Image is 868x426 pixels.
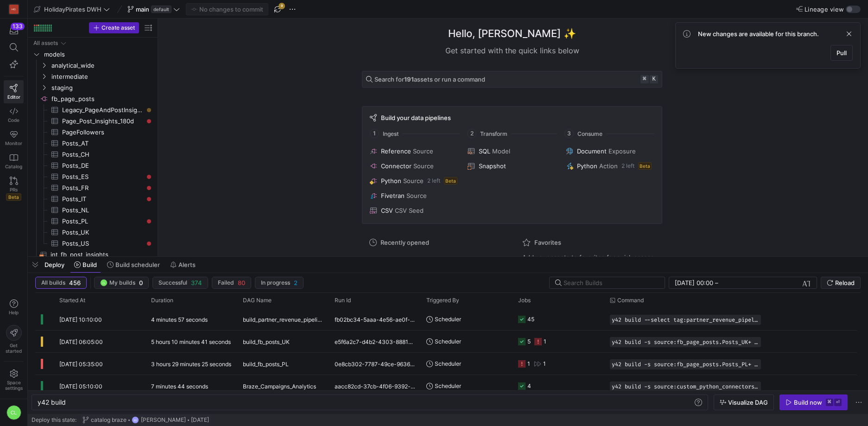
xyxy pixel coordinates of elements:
button: Getstarted [4,321,24,357]
span: build_fb_posts_PL [243,353,289,375]
span: In progress [261,280,290,286]
span: Duration [151,297,173,304]
div: Press SPACE to select this row. [32,127,154,138]
div: Press SPACE to select this row. [32,216,154,227]
span: Exposure [608,147,636,155]
span: Code [8,117,19,123]
h1: Hello, [PERSON_NAME] ✨ [448,26,576,41]
strong: 191 [404,76,414,83]
button: Visualize DAG [714,394,774,410]
div: 0e8cb302-7787-49ce-9636-754160b0ab17 [329,353,421,375]
span: Reload [835,279,855,286]
span: 80 [238,279,245,286]
div: 4 [527,375,531,397]
span: CSV [381,207,393,214]
button: All builds456 [35,277,87,289]
div: CL [100,279,108,286]
span: HolidayPirates DWH [44,6,101,13]
span: Source [406,192,427,199]
button: Build [70,257,101,273]
div: Press SPACE to select this row. [32,104,154,115]
button: 133 [4,22,24,39]
span: Started At [59,297,85,304]
span: Posts_US​​​​​​​​​ [62,238,143,249]
span: Catalog [5,164,22,169]
div: Press SPACE to select this row. [32,149,154,160]
span: Posts_IT​​​​​​​​​ [62,194,143,204]
span: Document [577,147,607,155]
a: Editor [4,80,24,103]
span: Reference [381,147,411,155]
span: 374 [191,279,202,286]
div: Press SPACE to select this row. [32,227,154,238]
button: Alerts [166,257,200,273]
div: 5 [527,331,531,352]
div: aacc82cd-37cb-4f06-9392-c85091eaf516 [329,375,421,397]
div: Build now [794,399,822,406]
div: 1 [544,331,546,352]
div: e5f6a2c7-d4b2-4303-8881-1027d4db7403 [329,331,421,352]
button: DocumentExposure [564,146,656,157]
span: Posts_AT​​​​​​​​​ [62,138,143,149]
span: Posts_CH​​​​​​​​​ [62,149,143,160]
span: staging [51,83,152,93]
span: Lineage view [805,6,844,13]
span: Source [413,147,433,155]
button: In progress2 [255,277,304,289]
span: Search for assets or run a command [374,76,485,83]
button: HolidayPirates DWH [32,3,112,15]
div: Press SPACE to select this row. [32,115,154,127]
button: catalog brazeBS[PERSON_NAME][DATE] [80,414,211,426]
span: fb_page_posts​​​​​​​​ [51,94,152,104]
span: Create asset [101,25,135,31]
span: 0 [139,279,143,286]
span: Build scheduler [115,261,160,268]
a: Posts_ES​​​​​​​​​ [32,171,154,182]
span: My builds [109,280,135,286]
span: Command [617,297,644,304]
span: PageFollowers​​​​​​​​​ [62,127,143,138]
span: Scheduler [435,353,461,375]
span: Posts_PL​​​​​​​​​ [62,216,143,227]
span: Source [403,177,424,184]
span: [PERSON_NAME] [141,417,186,423]
div: 1 [543,353,546,375]
span: [DATE] 06:05:00 [59,338,103,345]
a: Legacy_PageAndPostInsights​​​​​​​​​ [32,104,154,115]
span: Build your data pipelines [381,114,451,121]
span: intermediate [51,71,152,82]
a: int_fb_post_insights​​​​​​​​​​ [32,249,154,260]
a: Posts_AT​​​​​​​​​ [32,138,154,149]
span: PRs [10,187,18,192]
div: Press SPACE to select this row. [32,249,154,260]
span: Braze_Campaigns_Analytics [243,375,316,397]
span: Posts_UK​​​​​​​​​ [62,227,143,238]
span: All builds [41,280,65,286]
button: CL [4,403,24,422]
span: Scheduler [435,308,461,330]
kbd: ⌘ [640,75,649,83]
div: All assets [33,40,58,46]
span: DAG Name [243,297,272,304]
span: [DATE] 10:10:00 [59,316,102,323]
button: Help [4,295,24,319]
span: 2 left [427,178,440,184]
y42-duration: 4 minutes 57 seconds [151,316,208,323]
div: BS [132,416,139,424]
span: Python [577,162,597,170]
span: Legacy_PageAndPostInsights​​​​​​​​​ [62,105,143,115]
span: 456 [69,279,81,286]
div: Press SPACE to select this row. [32,182,154,193]
button: Failed80 [212,277,251,289]
a: HG [4,1,24,17]
a: Catalog [4,150,24,173]
span: New changes are available for this branch. [698,30,819,38]
div: fb02bc34-5aaa-4e56-ae0f-d9239975422a [329,308,421,330]
span: Triggered By [426,297,459,304]
button: Create asset [89,22,139,33]
input: Search Builds [564,279,657,286]
a: Posts_FR​​​​​​​​​ [32,182,154,193]
span: 2 left [621,163,634,169]
span: default [151,6,171,13]
span: Run Id [335,297,351,304]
